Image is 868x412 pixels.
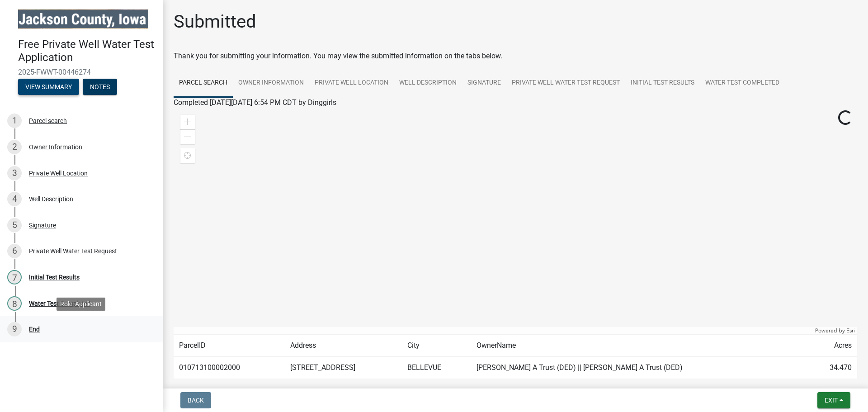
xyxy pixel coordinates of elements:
td: 010713100002000 [174,357,285,379]
div: Parcel search [29,118,67,124]
div: Well Description [29,196,73,202]
a: Private Well Water Test Request [506,69,625,98]
span: 2025-FWWT-00446274 [18,68,145,76]
wm-modal-confirm: Notes [83,84,117,91]
div: 5 [7,218,22,232]
div: Signature [29,222,56,228]
td: OwnerName [471,335,806,357]
div: 1 [7,114,22,128]
div: End [29,326,40,332]
button: View Summary [18,79,79,95]
div: 7 [7,270,22,284]
div: Private Well Water Test Request [29,248,117,254]
td: ParcelID [174,335,285,357]
td: BELLEVUE [402,357,471,379]
td: 34.470 [806,357,857,379]
div: Private Well Location [29,170,88,176]
button: Back [180,392,211,408]
td: [PERSON_NAME] A Trust (DED) || [PERSON_NAME] A Trust (DED) [471,357,806,379]
div: Thank you for submitting your information. You may view the submitted information on the tabs below. [174,51,857,62]
td: Acres [806,335,857,357]
div: Find my location [180,148,195,163]
div: 2 [7,140,22,154]
div: Role: Applicant [57,298,105,311]
a: Initial Test Results [625,69,700,98]
div: 9 [7,322,22,336]
a: Water Test Completed [700,69,785,98]
td: Address [285,335,402,357]
td: City [402,335,471,357]
h4: Free Private Well Water Test Application [18,38,156,64]
div: 3 [7,166,22,180]
div: 8 [7,296,22,311]
a: Private Well Location [309,69,394,98]
a: Well Description [394,69,462,98]
div: Zoom out [180,129,195,144]
button: Notes [83,79,117,95]
a: Owner Information [233,69,309,98]
div: Powered by [813,327,857,334]
wm-modal-confirm: Summary [18,84,79,91]
div: 6 [7,244,22,258]
div: Initial Test Results [29,274,80,280]
a: Signature [462,69,506,98]
a: Esri [846,327,855,334]
button: Exit [817,392,850,408]
a: Parcel search [174,69,233,98]
div: Water Test Completed [29,300,90,307]
div: Owner Information [29,144,82,150]
h1: Submitted [174,11,256,33]
span: Exit [825,397,838,404]
img: Jackson County, Iowa [18,9,148,28]
span: Completed [DATE][DATE] 6:54 PM CDT by Dinggirls [174,98,336,107]
span: Back [188,397,204,404]
div: Zoom in [180,115,195,129]
td: [STREET_ADDRESS] [285,357,402,379]
div: 4 [7,192,22,206]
